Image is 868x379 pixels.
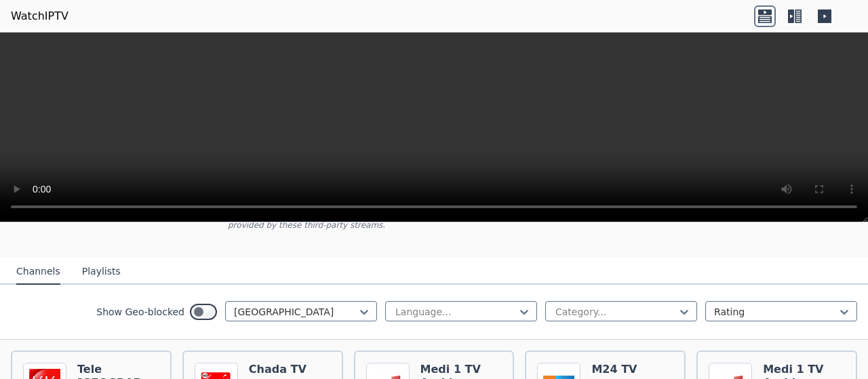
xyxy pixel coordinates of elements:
[16,259,60,285] button: Channels
[96,305,184,319] label: Show Geo-blocked
[82,259,121,285] button: Playlists
[249,363,309,376] h6: Chada TV
[591,363,651,376] h6: M24 TV
[11,8,68,24] a: WatchIPTV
